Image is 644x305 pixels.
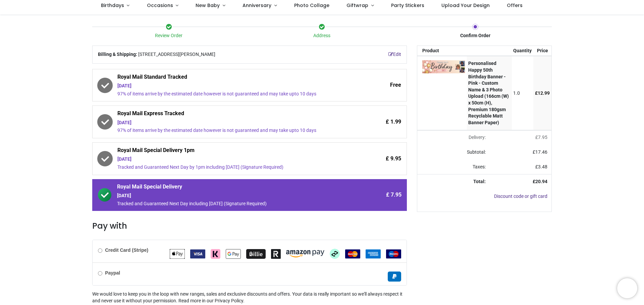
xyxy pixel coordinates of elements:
[535,135,547,140] span: £
[513,90,532,97] div: 1.0
[190,251,205,256] span: VISA
[533,46,551,56] th: Price
[512,46,534,56] th: Quantity
[346,2,368,9] span: Giftwrap
[538,135,547,140] span: 7.95
[271,249,281,259] img: Revolut Pay
[386,191,401,199] span: £ 7.95
[468,61,509,125] strong: Personalised Happy 50th Birthday Banner - Pink - Custom Name & 3 Photo Upload (166cm (W) x 50cm (...
[507,2,523,9] span: Offers
[417,160,490,174] td: Taxes:
[386,249,401,258] img: Maestro
[345,251,360,256] span: MasterCard
[494,194,547,199] a: Discount code or gift card
[535,90,550,96] span: £
[535,164,547,169] span: £
[117,120,344,126] div: [DATE]
[441,2,490,9] span: Upload Your Design
[345,249,360,258] img: MasterCard
[243,2,271,9] span: Anniversary
[388,272,401,282] img: Paypal
[246,32,399,39] div: Address
[117,201,344,207] div: Tracked and Guaranteed Next Day including [DATE] (Signature Required)
[117,73,344,83] span: Royal Mail Standard Tracked
[117,127,344,134] div: 97% of items arrive by the estimated date however is not guaranteed and may take upto 10 days
[533,149,547,155] span: £
[535,179,547,184] span: 20.94
[117,147,344,156] span: Royal Mail Special Delivery 1pm
[211,251,220,256] span: Klarna
[170,249,185,259] img: Apple Pay
[366,251,381,256] span: American Express
[98,271,102,276] input: Paypal
[386,118,401,126] span: £ 1.99
[388,274,401,279] span: Paypal
[366,249,381,258] img: American Express
[473,179,486,184] strong: Total:
[388,51,401,58] a: Edit
[417,145,490,160] td: Subtotal:
[226,249,241,259] img: Google Pay
[286,250,324,257] img: Amazon Pay
[390,81,401,89] span: Free
[98,52,137,57] b: Billing & Shipping:
[226,251,241,256] span: Google Pay
[117,91,344,97] div: 97% of items arrive by the estimated date however is not guaranteed and may take upto 10 days
[92,32,246,39] div: Review Order
[147,2,173,9] span: Occasions
[417,130,490,145] td: Delivery will be updated after choosing a new delivery method
[117,183,344,193] span: Royal Mail Special Delivery
[246,249,266,259] img: Billie
[117,83,344,89] div: [DATE]
[196,2,220,9] span: New Baby
[391,2,424,9] span: Party Stickers
[386,251,401,256] span: Maestro
[211,249,220,259] img: Klarna
[101,2,124,9] span: Birthdays
[617,278,637,298] iframe: Brevo live chat
[294,2,329,9] span: Photo Collage
[98,248,102,253] input: Credit Card (Stripe)
[105,247,148,253] b: Credit Card (Stripe)
[538,90,550,96] span: 12.99
[535,149,547,155] span: 17.46
[417,46,467,56] th: Product
[286,251,324,256] span: Amazon Pay
[190,249,205,258] img: VISA
[538,164,547,169] span: 3.48
[117,110,344,119] span: Royal Mail Express Tracked
[117,156,344,163] div: [DATE]
[117,164,344,171] div: Tracked and Guaranteed Next Day by 1pm including [DATE] (Signature Required)
[170,251,185,256] span: Apple Pay
[386,155,401,162] span: £ 9.95
[271,251,281,256] span: Revolut Pay
[138,51,215,58] span: [STREET_ADDRESS][PERSON_NAME]
[330,251,340,256] span: Afterpay Clearpay
[398,32,552,39] div: Confirm Order
[533,179,547,184] strong: £
[117,193,344,199] div: [DATE]
[330,249,340,259] img: Afterpay Clearpay
[246,251,266,256] span: Billie
[422,60,465,73] img: 8hWUBnAAAABklEQVQDADzSXOg6TbU7AAAAAElFTkSuQmCC
[105,270,120,276] b: Paypal
[92,220,407,232] h3: Pay with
